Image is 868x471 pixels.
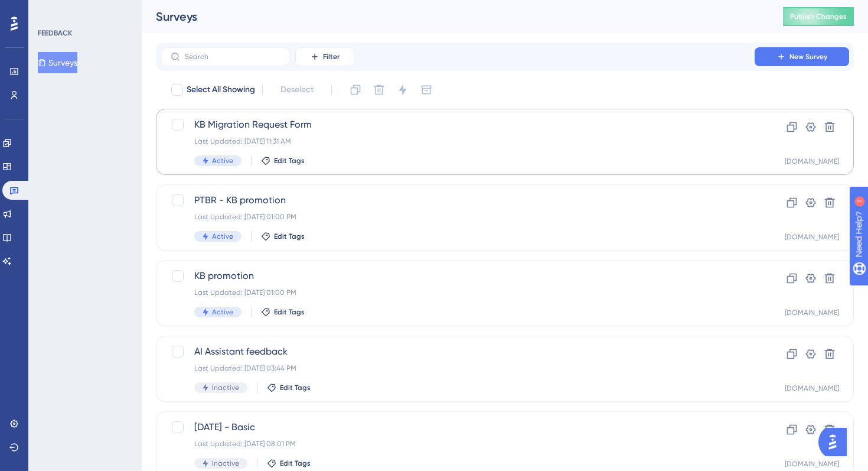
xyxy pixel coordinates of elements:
[267,459,311,468] button: Edit Tags
[194,345,721,359] span: AI Assistant feedback
[818,424,854,460] iframe: UserGuiding AI Assistant Launcher
[194,118,721,132] span: KB Migration Request Form
[212,232,233,241] span: Active
[82,6,86,15] div: 1
[194,137,721,146] div: Last Updated: [DATE] 11:31 AM
[185,53,280,61] input: Search
[755,47,849,66] button: New Survey
[212,307,233,317] span: Active
[789,52,827,61] span: New Survey
[261,307,305,317] button: Edit Tags
[274,307,305,317] span: Edit Tags
[212,156,233,165] span: Active
[194,193,721,207] span: PTBR - KB promotion
[280,383,311,392] span: Edit Tags
[280,459,311,468] span: Edit Tags
[187,83,255,97] span: Select All Showing
[274,156,305,165] span: Edit Tags
[194,212,721,222] div: Last Updated: [DATE] 01:00 PM
[38,28,72,38] div: FEEDBACK
[323,52,340,61] span: Filter
[295,47,354,66] button: Filter
[212,459,239,468] span: Inactive
[785,459,839,469] div: [DOMAIN_NAME]
[156,8,753,25] div: Surveys
[38,52,77,73] button: Surveys
[194,420,721,434] span: [DATE] - Basic
[790,12,847,21] span: Publish Changes
[785,232,839,242] div: [DOMAIN_NAME]
[785,384,839,393] div: [DOMAIN_NAME]
[194,288,721,297] div: Last Updated: [DATE] 01:00 PM
[785,157,839,166] div: [DOMAIN_NAME]
[267,383,311,392] button: Edit Tags
[261,156,305,165] button: Edit Tags
[212,383,239,392] span: Inactive
[270,79,324,100] button: Deselect
[783,7,854,26] button: Publish Changes
[280,83,314,97] span: Deselect
[785,308,839,317] div: [DOMAIN_NAME]
[194,363,721,373] div: Last Updated: [DATE] 03:44 PM
[28,3,74,17] span: Need Help?
[194,269,721,283] span: KB promotion
[274,232,305,241] span: Edit Tags
[194,439,721,449] div: Last Updated: [DATE] 08:01 PM
[261,232,305,241] button: Edit Tags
